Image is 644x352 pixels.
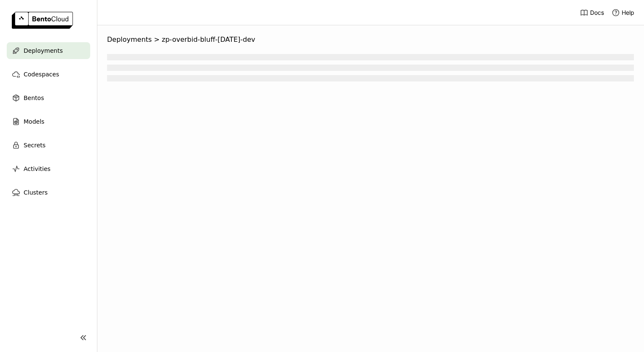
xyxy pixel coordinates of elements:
a: Activities [7,160,90,177]
a: Secrets [7,137,90,154]
span: zp-overbid-bluff-[DATE]-dev [162,35,255,44]
span: Activities [24,164,51,174]
img: logo [12,12,73,29]
div: Help [612,8,634,17]
span: Help [622,9,634,16]
span: Clusters [24,187,48,198]
a: Bentos [7,89,90,106]
span: Models [24,116,44,127]
a: Clusters [7,184,90,201]
span: Codespaces [24,69,59,79]
span: Secrets [24,140,46,150]
span: > [152,35,162,44]
a: Docs [580,8,604,17]
a: Models [7,113,90,130]
span: Bentos [24,93,44,103]
nav: Breadcrumbs navigation [107,35,634,44]
span: Deployments [24,46,63,56]
span: Docs [590,9,604,16]
span: Deployments [107,35,152,44]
